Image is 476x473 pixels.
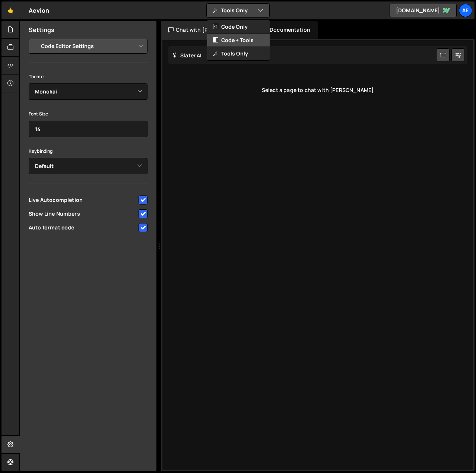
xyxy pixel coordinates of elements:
[172,52,202,59] h2: Slater AI
[1,1,20,19] a: 🤙
[29,210,137,218] span: Show Line Numbers
[29,73,44,80] label: Theme
[29,110,48,118] label: Font Size
[29,224,137,231] span: Auto format code
[29,147,53,155] label: Keybinding
[207,20,270,34] button: Code Only
[207,4,269,17] button: Tools Only
[168,75,467,105] div: Select a page to chat with [PERSON_NAME]
[207,34,270,47] button: Code + Tools
[255,21,318,39] div: Documentation
[29,196,137,204] span: Live Autocompletion
[459,4,472,17] a: ae
[29,26,54,34] h2: Settings
[29,6,49,15] div: Aevion
[161,21,253,39] div: Chat with [PERSON_NAME]
[207,47,270,60] button: Tools Only
[390,4,457,17] a: [DOMAIN_NAME]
